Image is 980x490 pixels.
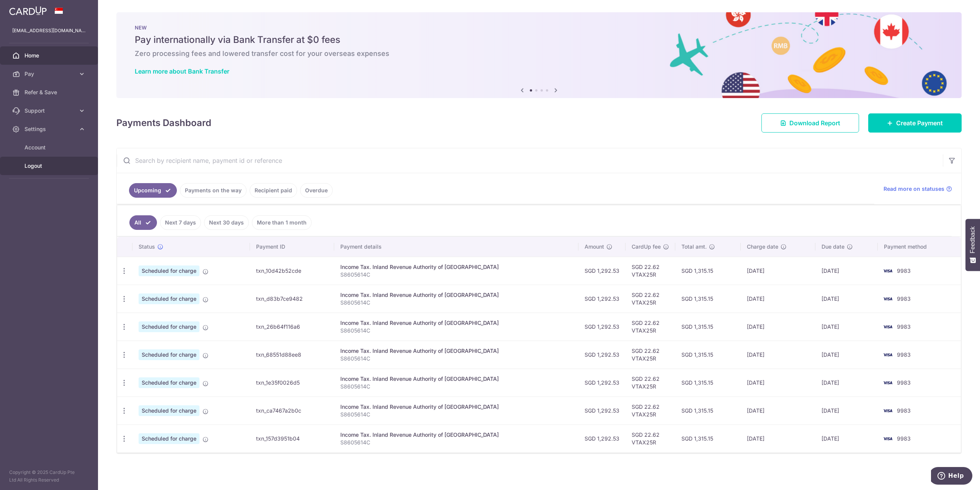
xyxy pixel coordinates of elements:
span: Scheduled for charge [139,293,199,304]
p: S8605614C [340,383,572,390]
input: Search by recipient name, payment id or reference [117,148,943,173]
td: [DATE] [815,313,878,341]
span: Create Payment [896,118,943,128]
a: Overdue [300,183,333,198]
td: SGD 1,315.15 [675,424,741,452]
td: SGD 22.62 VTAX25R [626,397,675,424]
td: SGD 1,292.53 [578,397,626,424]
th: Payment method [878,237,961,257]
div: Income Tax. Inland Revenue Authority of [GEOGRAPHIC_DATA] [340,431,572,439]
td: SGD 22.62 VTAX25R [626,285,675,313]
td: SGD 1,315.15 [675,257,741,285]
p: S8605614C [340,327,572,334]
a: Read more on statuses [884,185,952,193]
td: SGD 1,292.53 [578,285,626,313]
td: [DATE] [741,341,815,369]
span: CardUp fee [632,243,661,251]
span: Account [24,144,75,151]
span: Support [24,107,75,115]
div: Income Tax. Inland Revenue Authority of [GEOGRAPHIC_DATA] [340,347,572,355]
span: Scheduled for charge [139,349,199,360]
td: txn_26b64f116a6 [250,313,334,341]
span: Total amt. [681,243,707,251]
span: 9983 [897,407,911,414]
a: Upcoming [129,183,177,198]
p: [EMAIL_ADDRESS][DOMAIN_NAME] [12,27,86,34]
img: CardUp [9,6,47,15]
span: Status [139,243,155,251]
td: [DATE] [741,257,815,285]
span: Charge date [747,243,778,251]
a: Learn more about Bank Transfer [135,67,229,75]
span: 9983 [897,351,911,358]
span: Scheduled for charge [139,433,199,444]
span: Due date [822,243,844,251]
img: Bank Card [880,406,895,415]
span: Scheduled for charge [139,321,199,332]
p: S8605614C [340,411,572,418]
span: Scheduled for charge [139,265,199,276]
div: Income Tax. Inland Revenue Authority of [GEOGRAPHIC_DATA] [340,403,572,411]
td: SGD 22.62 VTAX25R [626,257,675,285]
td: SGD 1,315.15 [675,313,741,341]
td: txn_1e35f0026d5 [250,369,334,397]
td: txn_ca7467a2b0c [250,397,334,424]
td: [DATE] [815,257,878,285]
td: [DATE] [741,313,815,341]
span: 9983 [897,379,911,386]
div: Income Tax. Inland Revenue Authority of [GEOGRAPHIC_DATA] [340,319,572,327]
td: [DATE] [815,424,878,452]
td: SGD 22.62 VTAX25R [626,313,675,341]
img: Bank Card [880,266,895,275]
iframe: Opens a widget where you can find more information [931,467,972,486]
a: All [129,215,157,230]
td: txn_d83b7ce9482 [250,285,334,313]
span: Download Report [789,118,840,128]
span: Scheduled for charge [139,405,199,416]
td: [DATE] [815,285,878,313]
div: Income Tax. Inland Revenue Authority of [GEOGRAPHIC_DATA] [340,263,572,271]
div: Income Tax. Inland Revenue Authority of [GEOGRAPHIC_DATA] [340,375,572,383]
img: Bank transfer banner [116,12,962,98]
span: Feedback [969,226,976,253]
td: SGD 1,292.53 [578,424,626,452]
span: Scheduled for charge [139,377,199,388]
td: SGD 22.62 VTAX25R [626,341,675,369]
td: SGD 22.62 VTAX25R [626,424,675,452]
td: [DATE] [741,397,815,424]
h6: Zero processing fees and lowered transfer cost for your overseas expenses [135,49,943,58]
h5: Pay internationally via Bank Transfer at $0 fees [135,34,943,46]
td: SGD 1,315.15 [675,285,741,313]
td: SGD 1,315.15 [675,341,741,369]
a: Download Report [761,113,859,133]
a: More than 1 month [252,215,312,230]
a: Payments on the way [180,183,247,198]
span: Home [24,52,75,59]
td: [DATE] [741,285,815,313]
span: Amount [585,243,604,251]
span: Pay [24,70,75,78]
a: Next 7 days [160,215,201,230]
td: SGD 1,315.15 [675,397,741,424]
td: txn_157d3951b04 [250,424,334,452]
span: 9983 [897,267,911,274]
td: SGD 1,315.15 [675,369,741,397]
span: Refer & Save [24,88,75,96]
p: NEW [135,25,943,31]
td: SGD 1,292.53 [578,369,626,397]
img: Bank Card [880,322,895,331]
td: [DATE] [815,369,878,397]
button: Feedback - Show survey [965,219,980,271]
p: S8605614C [340,299,572,306]
div: Income Tax. Inland Revenue Authority of [GEOGRAPHIC_DATA] [340,291,572,299]
a: Next 30 days [204,215,249,230]
span: 9983 [897,295,911,302]
td: txn_10d42b52cde [250,257,334,285]
span: Settings [24,125,75,133]
td: [DATE] [741,424,815,452]
td: [DATE] [741,369,815,397]
td: [DATE] [815,397,878,424]
img: Bank Card [880,434,895,443]
a: Recipient paid [250,183,297,198]
p: S8605614C [340,355,572,362]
